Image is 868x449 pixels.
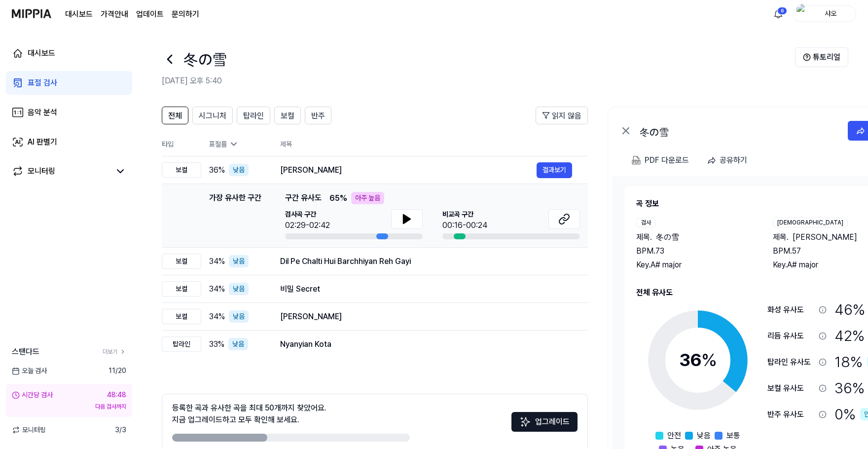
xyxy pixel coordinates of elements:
[767,304,815,316] div: 화성 유사도
[103,347,126,356] a: 더보기
[280,132,588,156] th: 제목
[640,125,837,137] div: 冬の雪
[697,430,711,442] span: 낮음
[667,430,681,442] span: 안전
[329,192,347,204] span: 65 %
[442,209,487,220] span: 비교곡 구간
[209,139,264,150] div: 표절률
[767,409,815,420] div: 반주 유사도
[229,283,249,295] div: 낮음
[773,218,848,227] div: [DEMOGRAPHIC_DATA]
[12,346,39,358] span: 스탠다드
[285,220,330,231] div: 02:29-02:42
[701,349,717,371] span: %
[536,107,588,124] button: 읽지 않음
[280,338,572,350] div: Nyanyian Kota
[6,71,132,95] a: 표절 검사
[209,256,225,267] span: 34 %
[108,366,126,376] span: 11 / 20
[6,101,132,124] a: 음악 분석
[511,412,578,432] button: 업그레이드
[442,220,487,231] div: 00:16-00:24
[280,311,572,323] div: [PERSON_NAME]
[209,311,225,323] span: 34 %
[162,281,201,297] div: 보컬
[770,6,786,22] button: 알림6
[803,53,811,61] img: Help
[209,192,261,239] div: 가장 유사한 구간
[636,231,652,243] span: 제목 .
[172,8,199,20] a: 문의하기
[6,130,132,154] a: AI 판별기
[552,110,581,122] span: 읽지 않음
[229,310,249,323] div: 낮음
[537,162,572,178] button: 결과보기
[280,164,537,176] div: [PERSON_NAME]
[636,245,753,257] div: BPM. 73
[209,283,225,295] span: 34 %
[162,132,201,156] th: 타입
[28,107,57,118] div: 음악 분석
[773,231,789,243] span: 제목 .
[636,218,656,227] div: 검사
[636,259,753,271] div: Key. A# major
[229,255,249,267] div: 낮음
[65,8,93,20] a: 대시보드
[12,402,126,411] div: 다음 검사까지
[28,165,55,177] div: 모니터링
[630,150,691,170] button: PDF 다운로드
[656,231,679,243] span: 冬の雪
[793,231,857,243] span: [PERSON_NAME]
[168,110,182,122] span: 전체
[777,7,787,15] div: 6
[767,382,815,394] div: 보컬 유사도
[162,162,201,178] div: 보컬
[285,192,322,204] span: 구간 유사도
[12,390,53,400] div: 시간당 검사
[209,164,225,176] span: 36 %
[115,425,126,435] span: 3 / 3
[199,110,226,122] span: 시그니처
[228,338,248,350] div: 낮음
[726,430,740,442] span: 보통
[209,338,224,350] span: 33 %
[280,283,572,295] div: 비밀 Secret
[107,390,126,400] div: 48:48
[192,107,233,124] button: 시그니처
[28,47,55,59] div: 대시보드
[351,192,384,204] div: 아주 높음
[811,8,850,19] div: 샤오
[632,156,641,165] img: PDF Download
[12,366,47,376] span: 오늘 검사
[162,309,201,324] div: 보컬
[645,154,689,167] div: PDF 다운로드
[101,8,128,20] button: 가격안내
[793,5,856,22] button: profile샤오
[703,150,755,170] button: 공유하기
[162,107,188,124] button: 전체
[237,107,270,124] button: 탑라인
[274,107,301,124] button: 보컬
[305,107,331,124] button: 반주
[311,110,325,122] span: 반주
[511,420,578,430] a: Sparkles업그레이드
[162,337,201,352] div: 탑라인
[281,110,294,122] span: 보컬
[795,47,848,67] button: 튜토리얼
[6,41,132,65] a: 대시보드
[28,136,57,148] div: AI 판별기
[796,4,808,24] img: profile
[12,425,46,435] span: 모니터링
[229,164,249,176] div: 낮음
[519,416,531,428] img: Sparkles
[12,165,110,177] a: 모니터링
[772,8,784,20] img: 알림
[183,48,227,71] h1: 冬の雪
[243,110,264,122] span: 탑라인
[767,356,815,368] div: 탑라인 유사도
[679,347,717,374] div: 36
[767,330,815,342] div: 리듬 유사도
[280,256,572,267] div: Dil Pe Chalti Hui Barchhiyan Reh Gayi
[285,209,330,220] span: 검사곡 구간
